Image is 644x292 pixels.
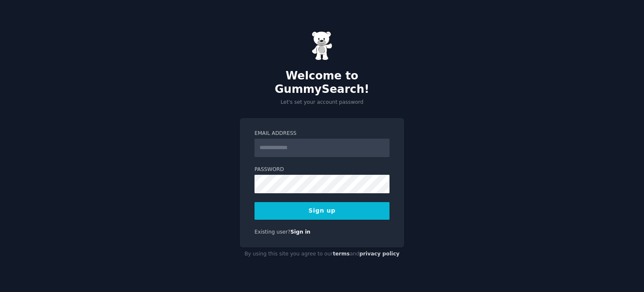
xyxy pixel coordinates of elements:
label: Email Address [254,130,390,137]
a: privacy policy [359,251,400,257]
p: Let's set your account password [240,99,404,106]
button: Sign up [254,202,390,220]
div: By using this site you agree to our and [240,247,404,261]
h2: Welcome to GummySearch! [240,69,404,96]
label: Password [254,166,390,174]
a: terms [333,251,350,257]
span: Existing user? [254,229,291,235]
a: Sign in [291,229,311,235]
img: Gummy Bear [312,31,332,61]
